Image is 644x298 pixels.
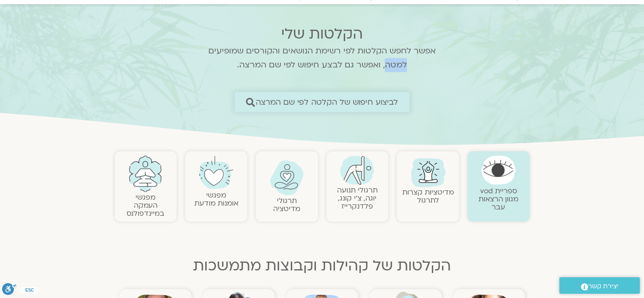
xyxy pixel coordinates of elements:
[256,97,398,106] span: לביצוע חיפוש של הקלטה לפי שם המרצה
[273,196,300,214] a: תרגולימדיטציה
[337,185,378,211] a: תרגולי תנועהיוגה, צ׳י קונג, פלדנקרייז
[197,44,447,72] p: אפשר לחפש הקלטות לפי רשימת הנושאים והקורסים שמופיעים למטה, ואפשר גם לבצע חיפוש לפי שם המרצה.
[588,281,619,292] span: יצירת קשר
[115,257,530,274] h2: הקלטות של קהילות וקבוצות מתמשכות
[559,277,640,294] a: יצירת קשר
[194,190,238,208] a: מפגשיאומנות מודעת
[197,25,447,42] h2: הקלטות שלי
[235,92,409,112] a: לביצוע חיפוש של הקלטה לפי שם המרצה
[127,192,164,218] a: מפגשיהעמקה במיינדפולנס
[478,186,518,212] a: ספריית vodמגוון הרצאות עבר
[402,187,454,205] a: מדיטציות קצרות לתרגול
